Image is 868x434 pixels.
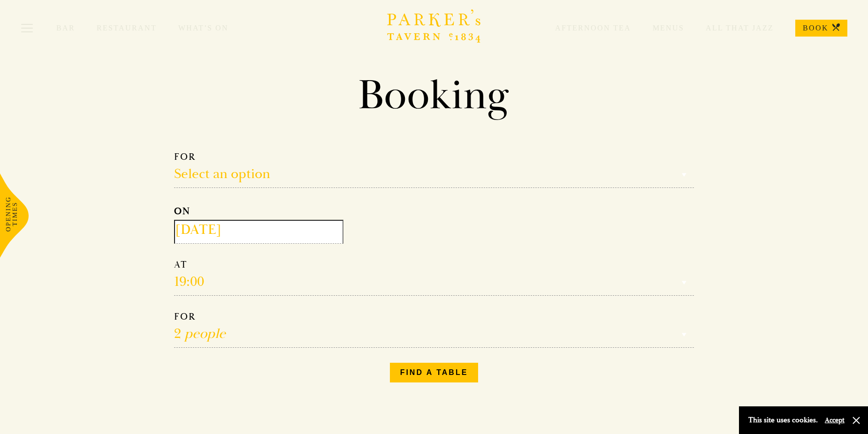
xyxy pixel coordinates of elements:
[390,363,479,382] button: Find a table
[825,416,845,425] button: Accept
[852,416,861,425] button: Close and accept
[748,413,818,427] p: This site uses cookies.
[167,70,701,121] h1: Booking
[174,205,190,217] strong: ON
